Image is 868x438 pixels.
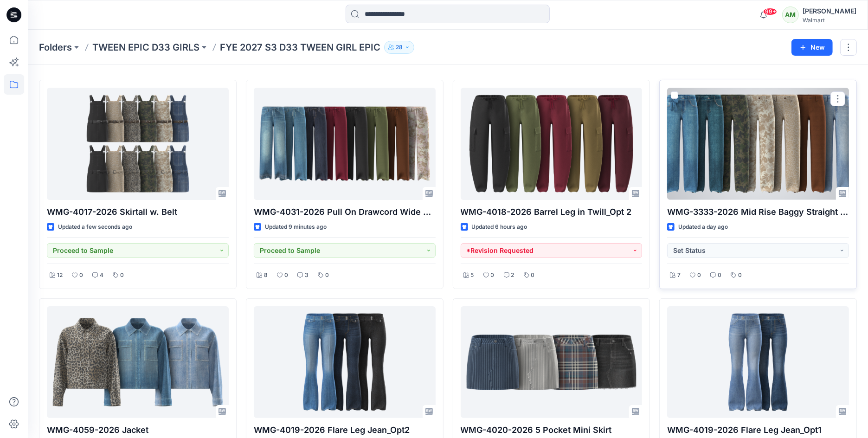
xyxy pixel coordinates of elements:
[384,41,414,54] button: 28
[531,271,535,280] p: 0
[511,271,514,280] p: 2
[92,41,199,54] a: TWEEN EPIC D33 GIRLS
[461,88,643,200] a: WMG-4018-2026 Barrel Leg in Twill_Opt 2
[791,39,833,56] button: New
[47,424,229,437] p: WMG-4059-2026 Jacket
[461,424,643,437] p: WMG-4020-2026 5 Pocket Mini Skirt
[803,17,856,24] div: Walmart
[667,88,849,200] a: WMG-3333-2026 Mid Rise Baggy Straight Pant
[79,271,83,280] p: 0
[471,271,474,280] p: 5
[305,271,309,280] p: 3
[57,271,63,280] p: 12
[697,271,701,280] p: 0
[47,206,229,219] p: WMG-4017-2026 Skirtall w. Belt
[254,88,436,200] a: WMG-4031-2026 Pull On Drawcord Wide Leg_Opt3
[763,8,777,15] span: 99+
[265,222,327,232] p: Updated 9 minutes ago
[47,306,229,419] a: WMG-4059-2026 Jacket
[461,306,643,419] a: WMG-4020-2026 5 Pocket Mini Skirt
[325,271,329,280] p: 0
[803,6,856,17] div: [PERSON_NAME]
[667,424,849,437] p: WMG-4019-2026 Flare Leg Jean_Opt1
[58,222,132,232] p: Updated a few seconds ago
[254,206,436,219] p: WMG-4031-2026 Pull On Drawcord Wide Leg_Opt3
[738,271,742,280] p: 0
[667,206,849,219] p: WMG-3333-2026 Mid Rise Baggy Straight Pant
[39,41,72,54] a: Folders
[718,271,721,280] p: 0
[264,271,268,280] p: 8
[461,206,643,219] p: WMG-4018-2026 Barrel Leg in Twill_Opt 2
[254,424,436,437] p: WMG-4019-2026 Flare Leg Jean_Opt2
[491,271,495,280] p: 0
[120,271,124,280] p: 0
[284,271,288,280] p: 0
[677,271,681,280] p: 7
[47,88,229,200] a: WMG-4017-2026 Skirtall w. Belt
[220,41,380,54] p: FYE 2027 S3 D33 TWEEN GIRL EPIC
[678,222,728,232] p: Updated a day ago
[254,306,436,419] a: WMG-4019-2026 Flare Leg Jean_Opt2
[100,271,103,280] p: 4
[782,6,799,23] div: AM
[396,42,403,52] p: 28
[667,306,849,419] a: WMG-4019-2026 Flare Leg Jean_Opt1
[472,222,527,232] p: Updated 6 hours ago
